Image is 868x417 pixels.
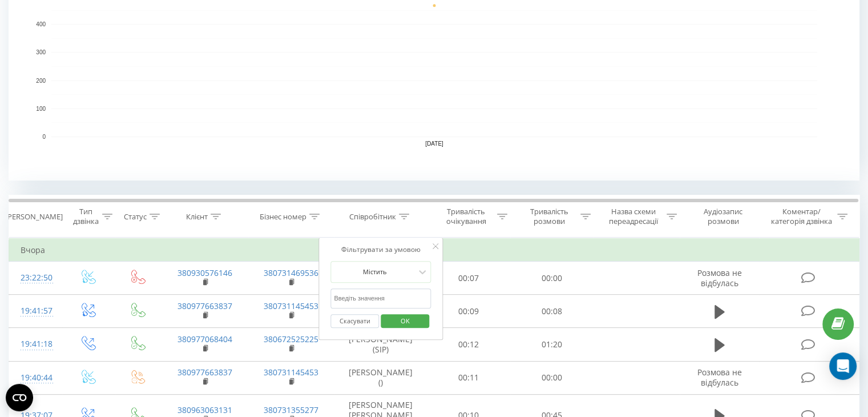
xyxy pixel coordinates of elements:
a: 380977663837 [177,300,232,311]
a: 380963063131 [177,404,232,415]
a: 380731469536 [264,267,318,278]
div: Тип дзвінка [72,207,99,226]
a: 380977068404 [177,334,232,344]
text: 400 [36,21,46,27]
td: 01:20 [510,328,593,361]
a: 380930576146 [177,267,232,278]
a: 380731145453 [264,367,318,378]
div: Open Intercom Messenger [829,352,857,380]
span: OK [389,312,421,330]
div: Тривалість розмови [520,207,578,226]
input: Введіть значення [330,288,431,308]
div: Аудіозапис розмови [690,207,757,226]
td: 00:11 [427,361,510,394]
td: Вчора [9,239,859,262]
a: 380672525225 [264,334,318,344]
div: 19:40:44 [21,367,51,389]
div: Бізнес номер [260,212,306,222]
div: Клієнт [186,212,208,222]
td: 00:09 [427,295,510,328]
div: Фільтрувати за умовою [330,244,431,255]
a: 380731355277 [264,404,318,415]
a: 380977663837 [177,367,232,378]
td: 00:08 [510,295,593,328]
text: 0 [42,134,46,140]
text: 200 [36,78,46,84]
div: Статус [124,212,147,222]
span: Розмова не відбулась [697,267,742,288]
text: 100 [36,106,46,112]
span: Розмова не відбулась [697,367,742,388]
div: Коментар/категорія дзвінка [768,207,834,226]
text: 300 [36,50,46,56]
button: Open CMP widget [6,384,33,411]
button: OK [381,314,429,328]
text: [DATE] [425,141,443,147]
td: 00:00 [510,361,593,394]
div: 19:41:57 [21,300,51,322]
div: Тривалість очікування [438,207,495,226]
div: Назва схеми переадресації [604,207,664,226]
td: [PERSON_NAME] () [334,361,427,394]
td: 00:12 [427,328,510,361]
a: 380731145453 [264,300,318,311]
td: [PERSON_NAME] (SIP) [334,328,427,361]
div: Співробітник [349,212,396,222]
div: 23:22:50 [21,267,51,289]
td: 00:07 [427,262,510,295]
td: 00:00 [510,262,593,295]
div: [PERSON_NAME] [5,212,63,222]
div: 19:41:18 [21,333,51,355]
button: Скасувати [330,314,379,328]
